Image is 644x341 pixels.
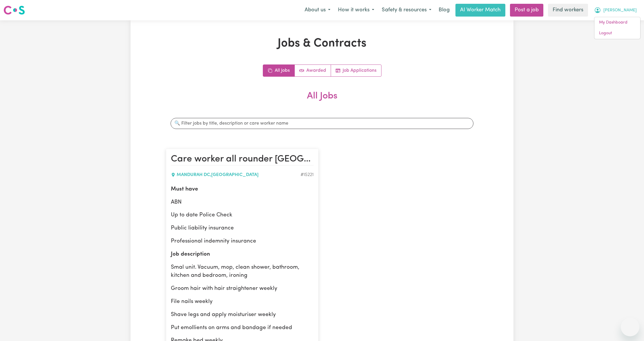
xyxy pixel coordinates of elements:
[510,4,543,17] a: Post a job
[171,154,314,165] h2: Care worker all rounder Mandurah area
[594,17,640,28] a: My Dashboard
[171,311,314,319] p: Shave legs and apply moisturiser weekly
[301,171,314,178] div: Job ID #15221
[171,211,314,220] p: Up to date Police Check
[263,65,295,76] a: All jobs
[621,318,639,336] iframe: Button to launch messaging window, conversation in progress
[295,65,331,76] a: Active jobs
[171,252,210,257] strong: Job description
[171,298,314,306] p: File nails weekly
[171,324,314,332] p: Put emollients on arms and bandage if needed
[171,285,314,293] p: Groom hair with hair straightener weekly
[171,224,314,233] p: Public liability insurance
[435,4,453,17] a: Blog
[171,186,198,192] strong: Must have
[455,4,505,17] a: AI Worker Match
[3,5,25,15] img: Careseekers logo
[301,4,334,16] button: About us
[378,4,435,16] button: Safety & resources
[590,4,641,16] button: My Account
[171,198,314,207] p: ABN
[166,91,478,111] h2: All Jobs
[594,28,640,39] a: Logout
[171,237,314,246] p: Professional indemnity insurance
[171,171,301,178] div: MANDURAH DC , [GEOGRAPHIC_DATA]
[548,4,588,17] a: Find workers
[171,263,314,280] p: Smal unit. Vacuum, mop, clean shower, bathroom, kitchen and bedroom, ironing
[3,3,25,17] a: Careseekers logo
[171,118,473,129] input: 🔍 Filter jobs by title, description or care worker name
[166,37,478,51] h1: Jobs & Contracts
[603,7,637,14] span: [PERSON_NAME]
[331,65,381,76] a: Job applications
[334,4,378,16] button: How it works
[594,17,641,39] div: My Account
